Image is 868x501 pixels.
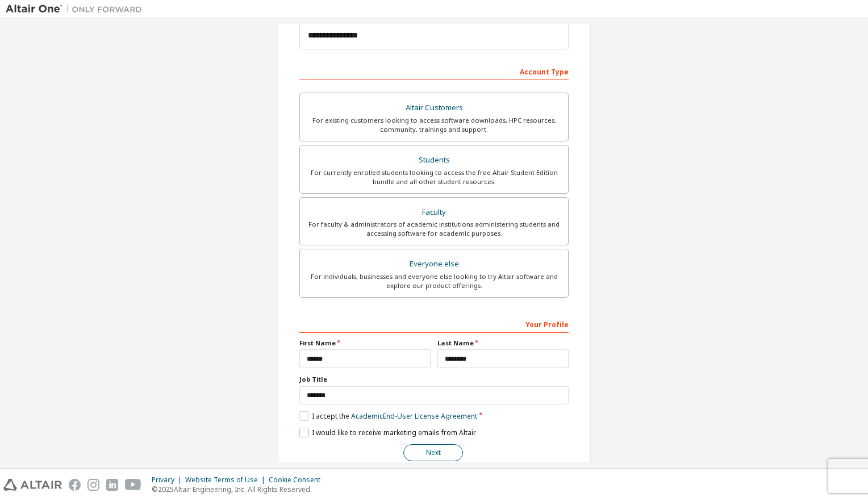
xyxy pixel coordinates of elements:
[299,428,476,437] label: I would like to receive marketing emails from Altair
[152,475,185,485] div: Privacy
[307,272,561,290] div: For individuals, businesses and everyone else looking to try Altair software and explore our prod...
[307,204,561,220] div: Faculty
[106,479,118,491] img: linkedin.svg
[3,479,62,491] img: altair_logo.svg
[307,116,561,134] div: For existing customers looking to access software downloads, HPC resources, community, trainings ...
[307,100,561,116] div: Altair Customers
[307,220,561,238] div: For faculty & administrators of academic institutions administering students and accessing softwa...
[6,3,148,15] img: Altair One
[299,62,569,80] div: Account Type
[299,339,431,348] label: First Name
[299,411,477,421] label: I accept the
[307,256,561,272] div: Everyone else
[269,475,327,485] div: Cookie Consent
[403,444,463,461] button: Next
[299,375,569,384] label: Job Title
[152,485,327,494] p: © 2025 Altair Engineering, Inc. All Rights Reserved.
[185,475,269,485] div: Website Terms of Use
[87,479,99,491] img: instagram.svg
[307,152,561,168] div: Students
[299,315,569,333] div: Your Profile
[307,168,561,186] div: For currently enrolled students looking to access the free Altair Student Edition bundle and all ...
[125,479,141,491] img: youtube.svg
[437,339,569,348] label: Last Name
[351,411,477,421] a: Academic End-User License Agreement
[69,479,81,491] img: facebook.svg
